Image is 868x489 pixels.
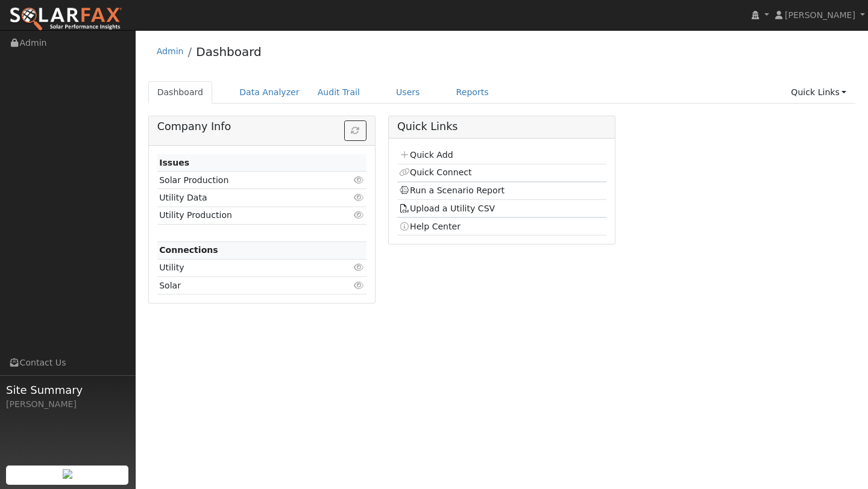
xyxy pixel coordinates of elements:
td: Solar Production [157,172,333,189]
i: Click to view [354,281,365,290]
div: [PERSON_NAME] [6,398,129,411]
i: Click to view [354,176,365,184]
a: Audit Trail [309,81,369,104]
td: Utility Data [157,189,333,207]
h5: Quick Links [397,120,606,133]
a: Upload a Utility CSV [399,204,495,213]
i: Click to view [354,263,365,272]
td: Utility Production [157,207,333,224]
a: Users [387,81,429,104]
a: Quick Add [399,150,453,160]
a: Admin [157,46,184,56]
td: Solar [157,277,333,294]
a: Data Analyzer [230,81,309,104]
img: SolarFax [9,7,122,32]
span: [PERSON_NAME] [785,10,855,20]
a: Quick Connect [399,167,471,177]
td: Utility [157,259,333,276]
a: Help Center [399,222,461,231]
img: retrieve [63,469,72,479]
a: Run a Scenario Report [399,185,505,195]
i: Click to view [354,211,365,219]
strong: Issues [159,158,189,167]
strong: Connections [159,245,218,255]
a: Dashboard [148,81,213,104]
a: Quick Links [782,81,855,104]
i: Click to view [354,193,365,202]
h5: Company Info [157,120,366,133]
a: Reports [447,81,498,104]
span: Site Summary [6,382,129,398]
a: Dashboard [196,45,262,59]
